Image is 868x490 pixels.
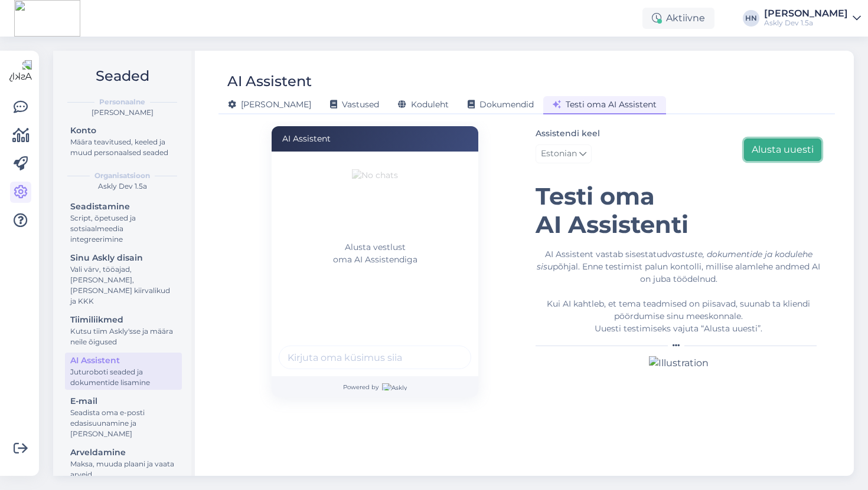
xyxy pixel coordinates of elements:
[9,60,32,83] img: Askly Logo
[65,199,182,246] a: SeadistamineScript, õpetused ja sotsiaalmeedia integreerimine
[63,65,182,87] h2: Seaded
[70,264,177,307] div: Vali värv, tööajad, [PERSON_NAME], [PERSON_NAME] kiirvalikud ja KKK
[468,99,534,110] span: Dokumendid
[70,407,177,439] div: Seadista oma e-posti edasisuunamine ja [PERSON_NAME]
[541,147,577,160] span: Estonian
[536,127,600,140] label: Assistendi keel
[279,346,471,369] input: Kirjuta oma küsimus siia
[764,9,848,18] div: [PERSON_NAME]
[70,137,177,158] div: Määra teavitused, keeled ja muud personaalsed seaded
[343,383,407,392] span: Powered by
[743,10,759,27] div: HN
[352,169,398,241] img: No chats
[63,107,182,118] div: [PERSON_NAME]
[398,99,449,110] span: Koduleht
[536,182,821,239] h1: Testi oma AI Assistenti
[70,354,177,367] div: AI Assistent
[649,356,709,370] img: Illustration
[70,314,177,326] div: Tiimiliikmed
[94,170,150,181] b: Organisatsioon
[536,144,592,163] a: Estonian
[330,99,379,110] span: Vastused
[70,124,177,137] div: Konto
[65,353,182,390] a: AI AssistentJuturoboti seaded ja dokumentide lisamine
[553,99,657,110] span: Testi oma AI Assistent
[70,367,177,388] div: Juturoboti seaded ja dokumentide lisamine
[70,252,177,264] div: Sinu Askly disain
[70,213,177,245] div: Script, õpetused ja sotsiaalmeedia integreerimine
[536,248,821,335] div: AI Assistent vastab sisestatud põhjal. Enne testimist palun kontolli, millise alamlehe andmed AI ...
[70,459,177,480] div: Maksa, muuda plaani ja vaata arveid
[65,250,182,308] a: Sinu Askly disainVali värv, tööajad, [PERSON_NAME], [PERSON_NAME] kiirvalikud ja KKK
[764,9,861,28] a: [PERSON_NAME]Askly Dev 1.5a
[228,99,311,110] span: [PERSON_NAME]
[63,181,182,192] div: Askly Dev 1.5a
[65,123,182,160] a: KontoMäära teavitused, keeled ja muud personaalsed seaded
[764,18,848,28] div: Askly Dev 1.5a
[537,249,812,272] i: vastuste, dokumentide ja kodulehe sisu
[99,97,145,107] b: Personaalne
[279,241,471,266] p: Alusta vestlust oma AI Assistendiga
[744,139,821,161] button: Alusta uuesti
[272,126,478,152] div: AI Assistent
[65,445,182,482] a: ArveldamineMaksa, muuda plaani ja vaata arveid
[70,395,177,407] div: E-mail
[382,383,407,390] img: Askly
[227,70,312,93] div: AI Assistent
[642,8,714,29] div: Aktiivne
[70,446,177,459] div: Arveldamine
[70,200,177,213] div: Seadistamine
[65,393,182,441] a: E-mailSeadista oma e-posti edasisuunamine ja [PERSON_NAME]
[65,312,182,349] a: TiimiliikmedKutsu tiim Askly'sse ja määra neile õigused
[70,326,177,347] div: Kutsu tiim Askly'sse ja määra neile õigused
